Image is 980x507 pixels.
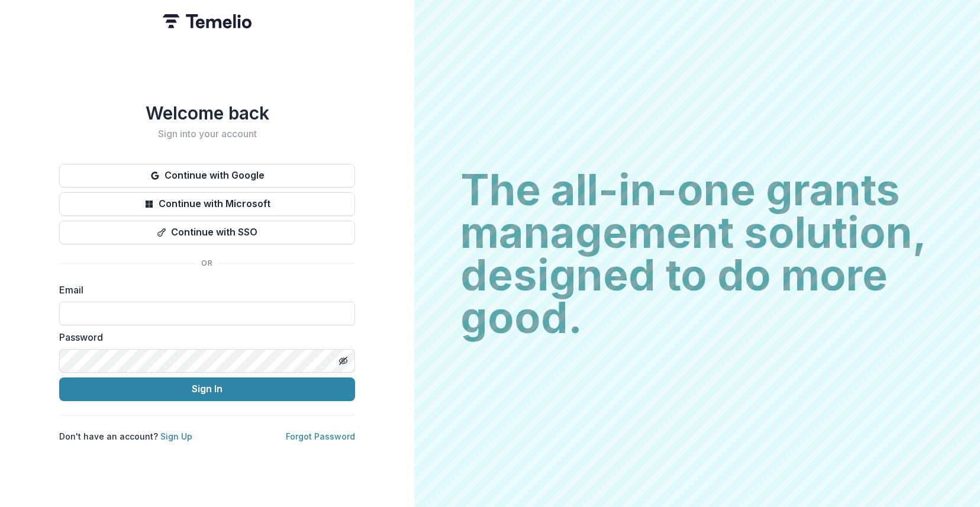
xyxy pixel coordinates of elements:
p: Don't have an account? [59,430,192,443]
button: Sign In [59,377,355,401]
label: Password [59,330,348,344]
h2: Sign into your account [59,128,355,140]
button: Toggle password visibility [334,351,353,370]
button: Continue with SSO [59,221,355,244]
a: Forgot Password [286,431,355,441]
button: Continue with Google [59,164,355,188]
img: Temelio [163,14,252,28]
h1: Welcome back [59,102,355,124]
a: Sign Up [160,431,192,441]
label: Email [59,283,348,297]
button: Continue with Microsoft [59,192,355,216]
